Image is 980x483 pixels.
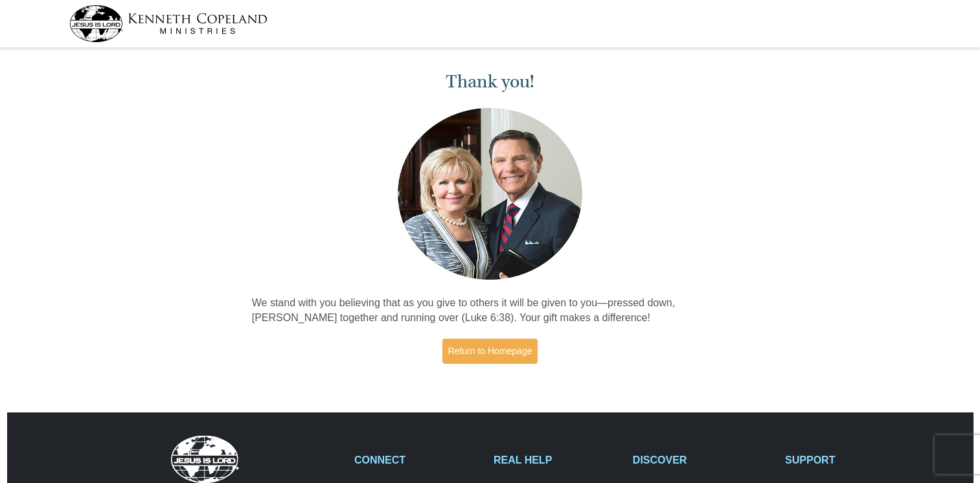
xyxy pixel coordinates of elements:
h2: REAL HELP [494,454,619,466]
h2: SUPPORT [785,454,911,466]
h1: Thank you! [252,71,729,93]
img: kcm-header-logo.svg [69,5,268,42]
h2: CONNECT [354,454,480,466]
h2: DISCOVER [633,454,771,466]
a: Return to Homepage [442,339,538,364]
img: Kenneth and Gloria [394,105,586,283]
p: We stand with you believing that as you give to others it will be given to you—pressed down, [PER... [252,296,729,326]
